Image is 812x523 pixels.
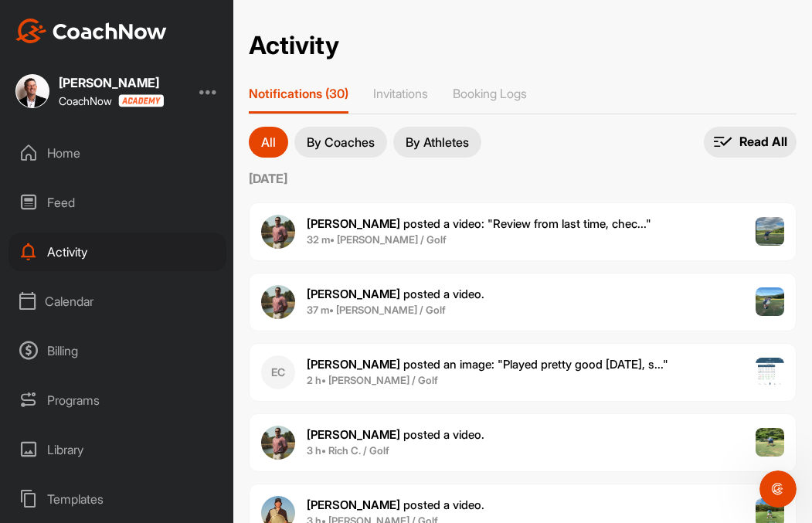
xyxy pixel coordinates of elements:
[59,76,164,89] div: [PERSON_NAME]
[22,338,287,383] a: Schedule a Demo with a CoachNow Expert
[759,470,797,508] iframe: Intercom live chat
[393,127,481,158] button: By Athletes
[307,287,484,301] span: posted a video .
[103,381,206,443] button: Messages
[8,233,226,271] div: Activity
[756,287,785,317] img: post image
[8,331,226,370] div: Billing
[31,110,278,136] p: Hi [PERSON_NAME]
[31,136,278,162] p: How can we help?
[307,427,484,442] span: posted a video .
[224,25,255,56] img: Profile image for Amanda
[36,216,55,235] img: Amanda avatar
[261,426,295,460] img: user avatar
[32,195,277,211] div: Recent message
[307,304,446,316] b: 37 m • [PERSON_NAME] / Golf
[261,355,295,389] div: EC
[59,94,164,107] div: CoachNow
[249,31,339,61] h2: Activity
[128,419,182,430] span: Messages
[249,169,797,188] label: [DATE]
[756,358,785,387] img: post image
[15,265,294,324] div: Send us a messageWe typically reply within a day
[125,217,177,233] div: • Just now
[249,86,348,101] p: Notifications (30)
[32,294,258,311] div: We typically reply within a day
[16,205,293,256] div: Amanda avatarMaggie avatarAlex avatarCoachNow•Just now
[756,217,785,246] img: post image
[453,86,527,101] p: Booking Logs
[34,419,69,430] span: Home
[8,282,226,321] div: Calendar
[307,357,400,372] b: [PERSON_NAME]
[266,25,294,53] div: Close
[8,480,226,518] div: Templates
[165,25,196,56] img: Profile image for Alex
[307,287,400,301] b: [PERSON_NAME]
[307,498,400,512] b: [PERSON_NAME]
[307,427,400,442] b: [PERSON_NAME]
[261,215,295,249] img: user avatar
[307,374,438,386] b: 2 h • [PERSON_NAME] / Golf
[307,498,484,512] span: posted a video .
[739,134,787,150] p: Read All
[261,285,295,319] img: user avatar
[206,381,309,443] button: Help
[307,357,668,372] span: posted an image : " Played pretty good [DATE], s... "
[8,183,226,222] div: Feed
[307,136,375,148] p: By Coaches
[8,134,226,172] div: Home
[249,127,288,158] button: All
[31,33,134,50] img: logo
[245,419,270,430] span: Help
[307,216,400,231] b: [PERSON_NAME]
[15,19,167,43] img: CoachNow
[8,430,226,469] div: Library
[307,216,651,231] span: posted a video : " Review from last time, chec... "
[8,381,226,419] div: Programs
[373,86,428,101] p: Invitations
[261,136,276,148] p: All
[294,127,387,158] button: By Coaches
[15,182,294,257] div: Recent messageAmanda avatarMaggie avatarAlex avatarCoachNow•Just now
[32,345,259,377] div: Schedule a Demo with a CoachNow Expert
[756,428,785,457] img: post image
[307,233,447,246] b: 32 m • [PERSON_NAME] / Golf
[29,229,48,247] img: Maggie avatar
[118,94,164,107] img: CoachNow acadmey
[32,278,258,294] div: Send us a message
[15,74,49,108] img: square_33d1b9b665a970990590299d55b62fd8.jpg
[42,229,61,247] img: Alex avatar
[65,217,122,233] div: CoachNow
[406,136,469,148] p: By Athletes
[307,444,389,457] b: 3 h • Rich C. / Golf
[195,25,226,56] img: Profile image for Maggie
